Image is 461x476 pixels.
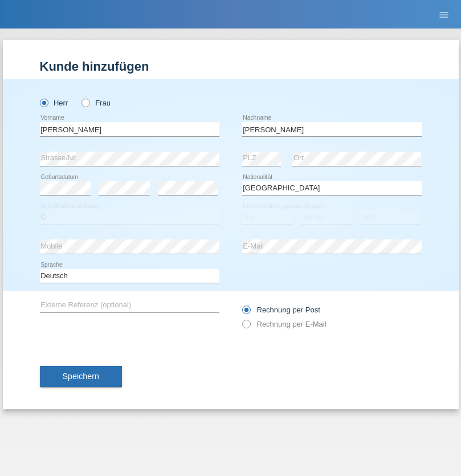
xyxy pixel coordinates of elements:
span: Speichern [63,372,99,381]
button: Speichern [40,366,122,388]
input: Herr [40,99,47,106]
label: Rechnung per Post [242,306,320,314]
input: Frau [81,99,89,106]
input: Rechnung per E-Mail [242,320,250,334]
label: Frau [81,99,111,107]
input: Rechnung per Post [242,306,250,320]
label: Herr [40,99,68,107]
i: menu [438,9,450,21]
label: Rechnung per E-Mail [242,320,327,328]
h1: Kunde hinzufügen [40,59,422,74]
a: menu [433,11,455,18]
